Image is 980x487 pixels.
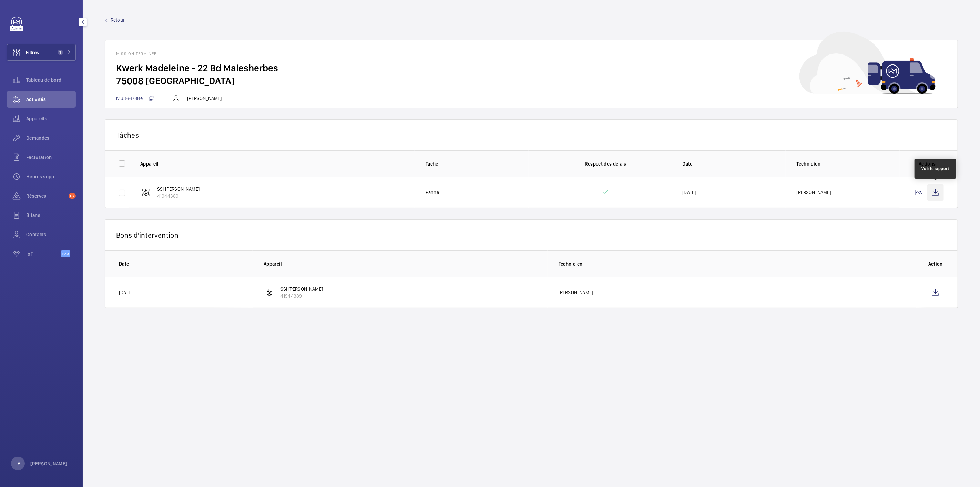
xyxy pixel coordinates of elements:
[26,135,76,141] span: Demandes
[280,292,323,299] p: 41944389
[26,231,76,238] span: Contacts
[26,250,61,257] span: IoT
[116,231,947,239] p: Bons d'intervention
[61,250,70,257] span: Beta
[426,189,439,196] p: Panne
[26,96,76,103] span: Activités
[540,160,671,167] p: Respect des délais
[559,260,916,267] p: Technicien
[280,286,323,292] p: SSI [PERSON_NAME]
[58,50,63,55] span: 1
[116,62,947,74] h2: Kwerk Madeleine - 22 Bd Malesherbes
[265,288,274,297] img: fire_alarm.svg
[26,154,76,161] span: Facturation
[26,173,76,180] span: Heures supp.
[26,192,66,199] span: Réserves
[157,186,200,192] p: SSI [PERSON_NAME]
[911,160,944,167] p: Actions
[264,260,548,267] p: Appareil
[26,77,76,83] span: Tableau de bord
[682,189,696,196] p: [DATE]
[921,166,949,172] div: Voir le rapport
[116,74,947,87] h2: 75008 [GEOGRAPHIC_DATA]
[797,160,900,167] p: Technicien
[7,44,76,61] button: Filtres1
[119,260,253,267] p: Date
[69,193,76,199] span: 67
[157,192,200,199] p: 41944389
[119,289,132,296] p: [DATE]
[927,260,944,267] p: Action
[116,51,947,56] h1: Mission terminée
[682,160,785,167] p: Date
[142,188,150,197] img: fire_alarm.svg
[797,189,831,196] p: [PERSON_NAME]
[799,32,936,94] img: car delivery
[559,289,593,296] p: [PERSON_NAME]
[26,115,76,122] span: Appareils
[116,96,154,101] span: N°d366788e...
[116,131,947,139] p: Tâches
[30,460,68,467] p: [PERSON_NAME]
[187,95,222,102] p: [PERSON_NAME]
[26,49,39,56] span: Filtres
[15,460,20,467] p: LB
[111,17,125,23] span: Retour
[140,160,415,167] p: Appareil
[26,212,76,219] span: Bilans
[426,160,529,167] p: Tâche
